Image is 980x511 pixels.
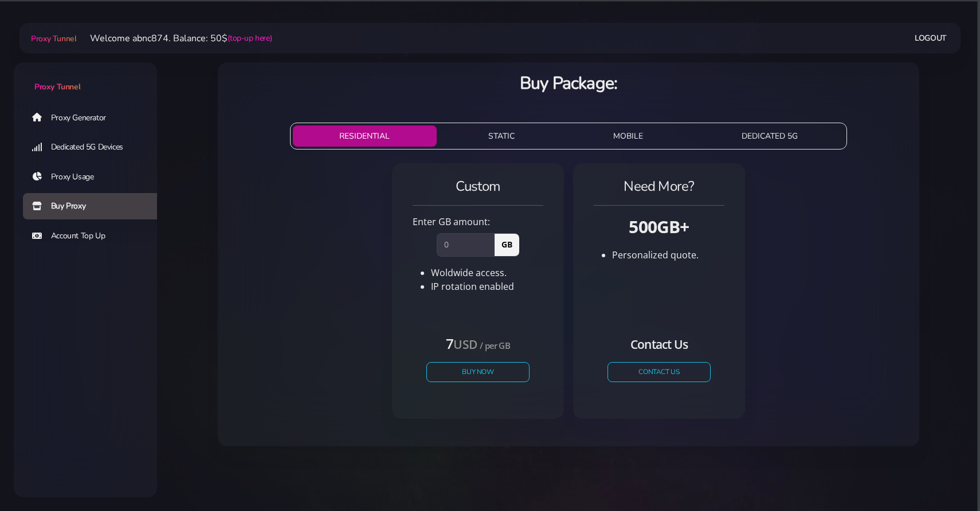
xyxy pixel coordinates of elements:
span: Proxy Tunnel [31,33,76,44]
div: Enter GB amount: [406,215,550,229]
a: Proxy Tunnel [14,62,157,93]
a: Proxy Usage [23,164,166,190]
li: Welcome abnc874. Balance: 50$ [76,32,272,45]
small: Contact Us [630,336,688,352]
h4: Custom [413,177,543,196]
a: Proxy Tunnel [29,29,76,48]
button: RESIDENTIAL [293,125,437,147]
h3: 500GB+ [594,215,724,238]
small: / per GB [480,340,510,351]
li: Personalized quote. [612,248,724,262]
span: GB [494,233,519,256]
li: IP rotation enabled [431,280,543,293]
h4: 7 [426,334,530,353]
li: Woldwide access. [431,266,543,280]
input: 0 [437,233,495,256]
a: Buy Proxy [23,193,166,219]
span: Proxy Tunnel [34,81,80,92]
a: Proxy Generator [23,104,166,131]
iframe: Webchat Widget [924,455,966,497]
a: CONTACT US [607,362,711,382]
button: DEDICATED 5G [695,125,845,147]
a: Dedicated 5G Devices [23,134,166,160]
a: (top-up here) [228,32,272,44]
h4: Need More? [594,177,724,196]
h3: Buy Package: [227,72,910,95]
button: MOBILE [566,125,690,147]
small: USD [453,336,477,352]
button: STATIC [441,125,562,147]
a: Account Top Up [23,223,166,249]
button: Buy Now [426,362,530,382]
a: Logout [915,27,947,49]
